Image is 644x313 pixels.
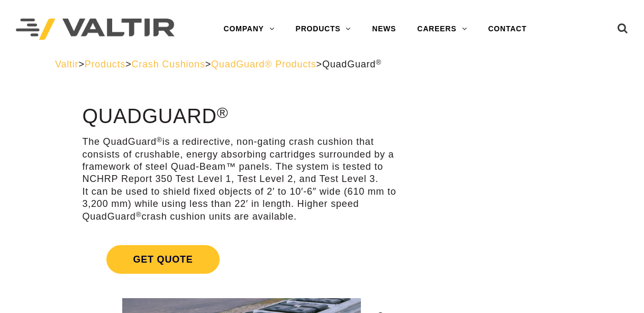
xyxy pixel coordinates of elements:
sup: ® [217,104,229,121]
span: QuadGuard [322,59,382,69]
img: Valtir [16,19,175,40]
span: Get Quote [106,245,219,274]
div: > > > > [55,58,589,71]
sup: ® [157,136,162,144]
a: QuadGuard® Products [211,59,316,69]
h1: QuadGuard [82,106,401,128]
a: COMPANY [213,19,285,40]
sup: ® [376,58,382,66]
a: NEWS [361,19,406,40]
a: Valtir [55,59,78,69]
p: The QuadGuard is a redirective, non-gating crash cushion that consists of crushable, energy absor... [82,136,401,223]
sup: ® [136,211,142,219]
a: CONTACT [477,19,537,40]
a: Crash Cushions [131,59,205,69]
a: Products [85,59,125,69]
a: CAREERS [407,19,478,40]
a: PRODUCTS [285,19,362,40]
a: Get Quote [82,232,401,286]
